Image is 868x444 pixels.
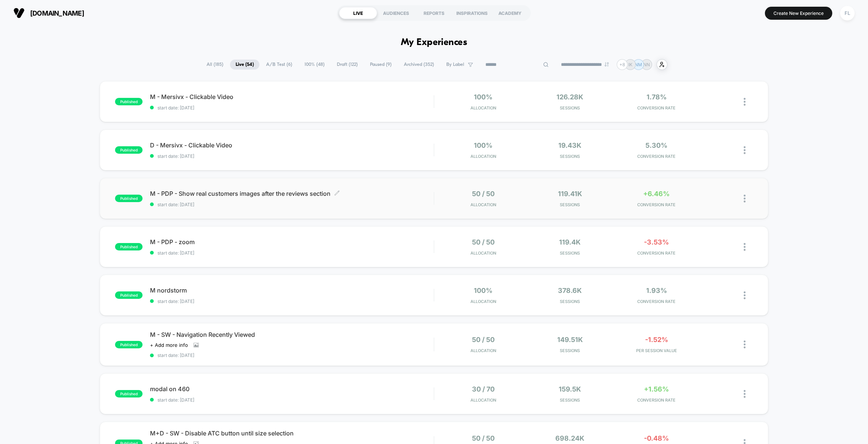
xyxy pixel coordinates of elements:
[840,6,855,20] div: FL
[644,385,669,393] span: +1.56%
[474,93,492,101] span: 100%
[115,146,143,154] span: published
[150,429,434,437] span: M+D - SW - Disable ATC button until size selection
[261,60,298,70] span: A/B Test ( 6 )
[615,202,698,207] span: CONVERSION RATE
[744,146,746,154] img: close
[150,202,434,207] span: start date: [DATE]
[744,243,746,251] img: close
[150,352,434,358] span: start date: [DATE]
[474,287,492,294] span: 100%
[453,7,491,19] div: INSPIRATIONS
[558,190,582,198] span: 119.41k
[529,105,612,111] span: Sessions
[529,202,612,207] span: Sessions
[615,105,698,111] span: CONVERSION RATE
[150,190,434,197] span: M - PDP - Show real customers images after the reviews section
[150,153,434,159] span: start date: [DATE]
[150,105,434,111] span: start date: [DATE]
[529,299,612,304] span: Sessions
[615,397,698,403] span: CONVERSION RATE
[615,299,698,304] span: CONVERSION RATE
[339,7,377,19] div: LIVE
[364,60,397,70] span: Paused ( 9 )
[115,291,143,299] span: published
[415,7,453,19] div: REPORTS
[115,195,143,202] span: published
[645,141,667,149] span: 5.30%
[529,397,612,403] span: Sessions
[744,341,746,348] img: close
[470,348,496,353] span: Allocation
[635,62,642,67] p: NM
[150,331,434,338] span: M - SW - Navigation Recently Viewed
[150,250,434,256] span: start date: [DATE]
[615,154,698,159] span: CONVERSION RATE
[628,62,632,67] p: IK
[150,385,434,393] span: modal on 460
[643,190,670,198] span: +6.46%
[744,98,746,106] img: close
[744,291,746,299] img: close
[529,348,612,353] span: Sessions
[559,385,581,393] span: 159.5k
[446,62,464,67] span: By Label
[13,7,25,19] img: Visually logo
[472,190,495,198] span: 50 / 50
[604,62,609,67] img: end
[115,390,143,397] span: published
[470,202,496,207] span: Allocation
[838,6,857,21] button: FL
[150,141,434,149] span: D - Mersivx - Clickable Video
[615,250,698,256] span: CONVERSION RATE
[529,154,612,159] span: Sessions
[299,60,330,70] span: 100% ( 48 )
[150,93,434,100] span: M - Mersivx - Clickable Video
[30,9,84,17] span: [DOMAIN_NAME]
[472,238,495,246] span: 50 / 50
[115,98,143,105] span: published
[491,7,529,19] div: ACADEMY
[556,93,583,101] span: 126.28k
[470,397,496,403] span: Allocation
[555,434,584,442] span: 698.24k
[558,287,582,294] span: 378.6k
[646,287,667,294] span: 1.93%
[617,59,628,70] div: + 8
[557,336,583,344] span: 149.51k
[150,397,434,403] span: start date: [DATE]
[230,60,259,70] span: Live ( 54 )
[645,336,668,344] span: -1.52%
[644,238,669,246] span: -3.53%
[744,390,746,398] img: close
[765,7,832,20] button: Create New Experience
[559,238,581,246] span: 119.4k
[644,434,669,442] span: -0.48%
[150,298,434,304] span: start date: [DATE]
[470,105,496,111] span: Allocation
[558,141,581,149] span: 19.43k
[474,141,492,149] span: 100%
[472,434,495,442] span: 50 / 50
[115,341,143,348] span: published
[11,7,86,19] button: [DOMAIN_NAME]
[398,60,440,70] span: Archived ( 352 )
[470,250,496,256] span: Allocation
[643,62,650,67] p: NN
[744,195,746,202] img: close
[529,250,612,256] span: Sessions
[647,93,667,101] span: 1.78%
[470,154,496,159] span: Allocation
[150,287,434,294] span: M nordstorm
[472,385,495,393] span: 30 / 70
[615,348,698,353] span: PER SESSION VALUE
[150,238,434,246] span: M - PDP - zoom
[401,37,467,48] h1: My Experiences
[331,60,363,70] span: Draft ( 122 )
[470,299,496,304] span: Allocation
[377,7,415,19] div: AUDIENCES
[115,243,143,250] span: published
[472,336,495,344] span: 50 / 50
[150,342,188,348] span: + Add more info
[201,60,229,70] span: All ( 185 )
